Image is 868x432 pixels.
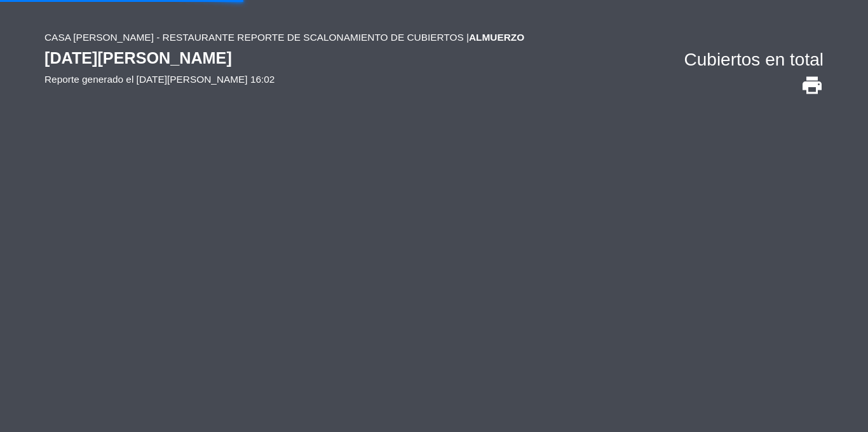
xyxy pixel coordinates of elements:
div: [DATE][PERSON_NAME] [44,45,275,71]
strong: Almuerzo [469,32,524,43]
div: Casa [PERSON_NAME] - Restaurante Reporte de scalonamiento de cubiertos | [44,29,824,45]
div: Cubiertos en total [684,45,824,74]
div: Reporte generado el [DATE][PERSON_NAME] 16:02 [44,71,275,87]
i: print [801,74,824,97]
